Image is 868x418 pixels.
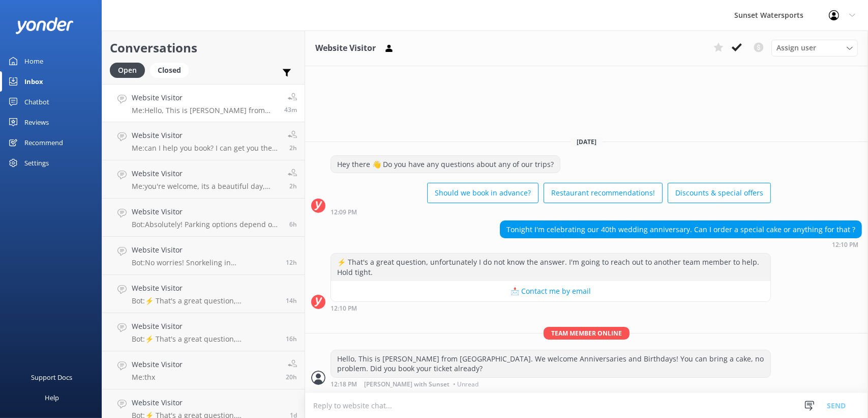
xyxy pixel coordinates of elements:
[15,17,74,34] img: yonder-white-logo.png
[132,144,280,153] p: Me: can I help you book? I can get you the best rate... which day are you thinking of going and h...
[571,137,603,146] span: [DATE]
[102,313,305,351] a: Website VisitorBot:⚡ That's a great question, unfortunately I do not know the answer. I'm going t...
[331,381,357,387] strong: 12:18 PM
[102,160,305,199] a: Website VisitorMe:you're welcome, its a beautiful day, should be nice this evening!2h
[132,283,278,294] h4: Website Visitor
[132,130,280,141] h4: Website Visitor
[453,381,478,387] span: • Unread
[289,182,297,190] span: Sep 21 2025 09:15am (UTC -05:00) America/Cancun
[544,327,630,340] span: Team member online
[24,51,43,71] div: Home
[110,64,150,75] a: Open
[110,63,145,78] div: Open
[668,183,771,203] button: Discounts & special offers
[24,132,63,153] div: Recommend
[132,296,278,305] p: Bot: ⚡ That's a great question, unfortunately I do not know the answer. I'm going to reach out to...
[286,258,297,267] span: Sep 20 2025 11:26pm (UTC -05:00) America/Cancun
[132,321,278,332] h4: Website Visitor
[24,92,49,112] div: Chatbot
[832,242,858,248] strong: 12:10 PM
[102,122,305,160] a: Website VisitorMe:can I help you book? I can get you the best rate... which day are you thinking ...
[427,183,538,203] button: Should we book in advance?
[776,42,816,53] span: Assign user
[331,380,771,387] div: Sep 21 2025 11:18am (UTC -05:00) America/Cancun
[150,63,189,78] div: Closed
[284,105,297,114] span: Sep 21 2025 11:18am (UTC -05:00) America/Cancun
[132,92,277,103] h4: Website Visitor
[24,112,49,132] div: Reviews
[102,237,305,275] a: Website VisitorBot:No worries! Snorkeling in [GEOGRAPHIC_DATA] is beginner-friendly, and our tour...
[132,359,183,370] h4: Website Visitor
[24,153,49,173] div: Settings
[102,351,305,389] a: Website VisitorMe:thx20h
[286,296,297,305] span: Sep 20 2025 09:55pm (UTC -05:00) America/Cancun
[331,281,770,301] button: 📩 Contact me by email
[102,84,305,122] a: Website VisitorMe:Hello, This is [PERSON_NAME] from [GEOGRAPHIC_DATA]. We welcome Anniversaries a...
[331,208,771,215] div: Sep 21 2025 11:09am (UTC -05:00) America/Cancun
[771,40,858,56] div: Assign User
[331,304,771,312] div: Sep 21 2025 11:10am (UTC -05:00) America/Cancun
[331,350,770,377] div: Hello, This is [PERSON_NAME] from [GEOGRAPHIC_DATA]. We welcome Anniversaries and Birthdays! You ...
[286,373,297,381] span: Sep 20 2025 04:01pm (UTC -05:00) America/Cancun
[132,182,280,191] p: Me: you're welcome, its a beautiful day, should be nice this evening!
[45,387,59,408] div: Help
[132,220,282,229] p: Bot: Absolutely! Parking options depend on where your tour departs from. For [STREET_ADDRESS][PER...
[132,206,282,217] h4: Website Visitor
[331,209,357,215] strong: 12:09 PM
[289,220,297,229] span: Sep 21 2025 05:06am (UTC -05:00) America/Cancun
[110,38,297,58] h2: Conversations
[102,199,305,237] a: Website VisitorBot:Absolutely! Parking options depend on where your tour departs from. For [STREE...
[132,106,277,115] p: Me: Hello, This is [PERSON_NAME] from [GEOGRAPHIC_DATA]. We welcome Anniversaries and Birthdays! ...
[132,258,278,267] p: Bot: No worries! Snorkeling in [GEOGRAPHIC_DATA] is beginner-friendly, and our tours offer snorke...
[315,42,376,55] h3: Website Visitor
[500,221,861,238] div: Tonight I'm celebrating our 40th wedding anniversary. Can I order a special cake or anything for ...
[132,335,278,344] p: Bot: ⚡ That's a great question, unfortunately I do not know the answer. I'm going to reach out to...
[286,335,297,343] span: Sep 20 2025 07:43pm (UTC -05:00) America/Cancun
[150,64,194,75] a: Closed
[32,367,73,387] div: Support Docs
[24,71,43,92] div: Inbox
[132,397,282,408] h4: Website Visitor
[500,241,862,248] div: Sep 21 2025 11:10am (UTC -05:00) America/Cancun
[544,183,663,203] button: Restaurant recommendations!
[289,144,297,152] span: Sep 21 2025 09:35am (UTC -05:00) America/Cancun
[132,373,183,382] p: Me: thx
[132,244,278,256] h4: Website Visitor
[102,275,305,313] a: Website VisitorBot:⚡ That's a great question, unfortunately I do not know the answer. I'm going t...
[331,156,560,173] div: Hey there 👋 Do you have any questions about any of our trips?
[331,254,770,281] div: ⚡ That's a great question, unfortunately I do not know the answer. I'm going to reach out to anot...
[132,168,280,179] h4: Website Visitor
[331,305,357,312] strong: 12:10 PM
[364,381,450,387] span: [PERSON_NAME] with Sunset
